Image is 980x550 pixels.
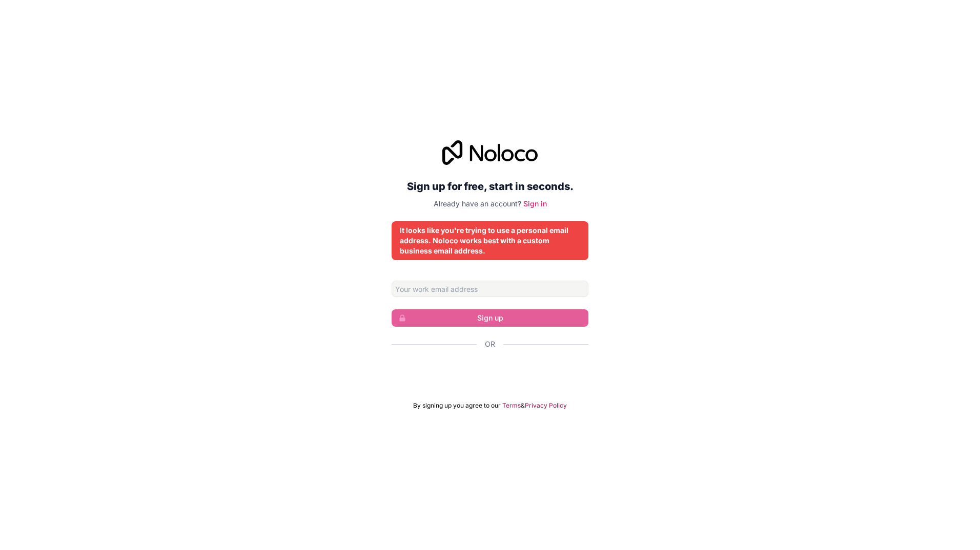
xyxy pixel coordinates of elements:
span: Or [485,339,495,349]
div: It looks like you're trying to use a personal email address. Noloco works best with a custom busi... [400,225,580,256]
a: Privacy Policy [525,401,567,410]
a: Sign in [523,199,547,208]
input: Email address [392,281,588,297]
span: Already have an account? [434,199,521,208]
button: Sign up [392,309,588,327]
h2: Sign up for free, start in seconds. [392,177,588,196]
a: Terms [502,401,521,410]
iframe: Schaltfläche „Über Google anmelden“ [386,361,594,383]
span: By signing up you agree to our [413,401,501,410]
span: & [521,401,525,410]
